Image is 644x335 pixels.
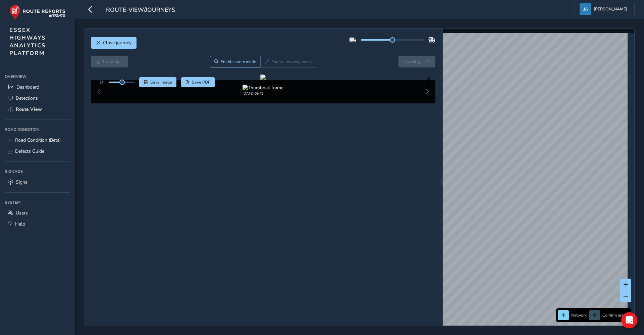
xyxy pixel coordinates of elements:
[106,6,175,15] span: route-view/journeys
[5,104,70,115] a: Route View
[5,82,70,93] a: Dashboard
[5,125,70,135] div: Road Condition
[91,37,137,49] button: Close journey
[5,71,70,82] div: Overview
[15,137,61,143] span: Road Condition (Beta)
[192,80,210,85] span: Save PDF
[5,207,70,219] a: Users
[5,197,70,207] div: System
[103,40,131,46] span: Close journey
[5,166,70,177] div: Signage
[5,93,70,104] a: Detections
[16,179,28,185] span: Signs
[243,85,283,91] img: Thumbnail frame
[571,313,587,318] span: Network
[210,56,261,67] button: Zoom
[15,221,25,227] span: Help
[5,146,70,157] a: Defects Guide
[139,77,176,87] button: Save
[602,313,629,318] span: Confirm assets
[243,91,283,96] div: [DATE] 09:42
[594,3,627,15] span: [PERSON_NAME]
[9,5,65,20] img: rr logo
[221,59,256,64] span: Enable zoom mode
[16,210,28,216] span: Users
[580,3,630,15] button: [PERSON_NAME]
[580,3,591,15] img: diamond-layout
[5,219,70,230] a: Help
[16,95,38,101] span: Detections
[621,312,637,328] div: Open Intercom Messenger
[16,84,39,90] span: Dashboard
[181,77,215,87] button: PDF
[5,177,70,188] a: Signs
[150,80,172,85] span: Save image
[16,106,42,112] span: Route View
[15,148,44,154] span: Defects Guide
[9,26,46,57] span: ESSEX HIGHWAYS ANALYTICS PLATFORM
[5,135,70,146] a: Road Condition (Beta)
